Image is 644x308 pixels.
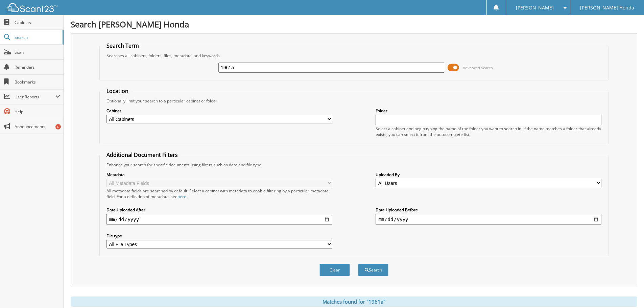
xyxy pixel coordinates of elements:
label: Date Uploaded Before [376,207,601,213]
button: Clear [319,264,350,276]
span: [PERSON_NAME] [516,6,554,10]
a: here [177,194,186,199]
legend: Additional Document Filters [103,151,181,159]
span: User Reports [15,94,55,100]
span: Advanced Search [463,65,493,70]
span: Reminders [15,64,60,70]
span: Help [15,109,60,115]
div: Searches all cabinets, folders, files, metadata, and keywords [103,53,605,58]
span: Announcements [15,124,60,129]
label: File type [106,233,332,239]
label: Cabinet [106,108,332,114]
label: Date Uploaded After [106,207,332,213]
div: Optionally limit your search to a particular cabinet or folder [103,98,605,104]
div: 6 [55,124,61,129]
span: Search [15,34,59,40]
span: Cabinets [15,20,60,25]
span: Bookmarks [15,79,60,85]
label: Metadata [106,172,332,177]
legend: Search Term [103,42,142,49]
div: Enhance your search for specific documents using filters such as date and file type. [103,162,605,168]
span: [PERSON_NAME] Honda [580,6,634,10]
label: Uploaded By [376,172,601,177]
img: scan123-logo-white.svg [7,3,57,12]
div: Matches found for "1961a" [71,297,637,307]
div: All metadata fields are searched by default. Select a cabinet with metadata to enable filtering b... [106,188,332,199]
h1: Search [PERSON_NAME] Honda [71,19,637,30]
div: Select a cabinet and begin typing the name of the folder you want to search in. If the name match... [376,126,601,137]
input: start [106,214,332,225]
label: Folder [376,108,601,114]
span: Scan [15,49,60,55]
input: end [376,214,601,225]
button: Search [358,264,388,276]
legend: Location [103,87,132,95]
